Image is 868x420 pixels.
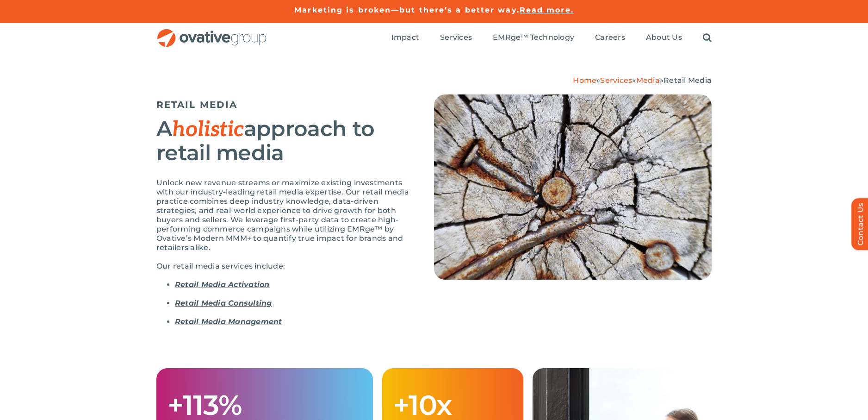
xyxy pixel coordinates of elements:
[167,390,362,420] h1: +113%
[595,33,625,42] span: Careers
[156,28,267,37] a: OG_Full_horizontal_RGB
[156,117,411,164] h2: A approach to retail media
[520,6,574,14] a: Read more.
[703,33,712,43] a: Search
[175,317,282,326] a: Retail Media Management
[573,76,712,85] span: » » »
[391,23,712,53] nav: Menu
[156,262,411,271] p: Our retail media services include:
[636,76,660,85] a: Media
[573,76,596,85] a: Home
[663,76,712,85] span: Retail Media
[434,94,712,280] img: G45A6429
[393,390,512,420] h1: +10x
[646,33,682,42] span: About Us
[440,33,472,42] span: Services
[646,33,682,43] a: About Us
[156,99,411,110] h5: RETAIL MEDIA
[391,33,419,42] span: Impact
[493,33,574,42] span: EMRge™ Technology
[156,178,411,252] p: Unlock new revenue streams or maximize existing investments with our industry-leading retail medi...
[391,33,419,43] a: Impact
[175,280,270,289] a: Retail Media Activation
[600,76,632,85] a: Services
[493,33,574,43] a: EMRge™ Technology
[172,117,243,143] em: holistic
[175,299,272,307] a: Retail Media Consulting
[595,33,625,43] a: Careers
[440,33,472,43] a: Services
[294,6,520,14] a: Marketing is broken—but there’s a better way.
